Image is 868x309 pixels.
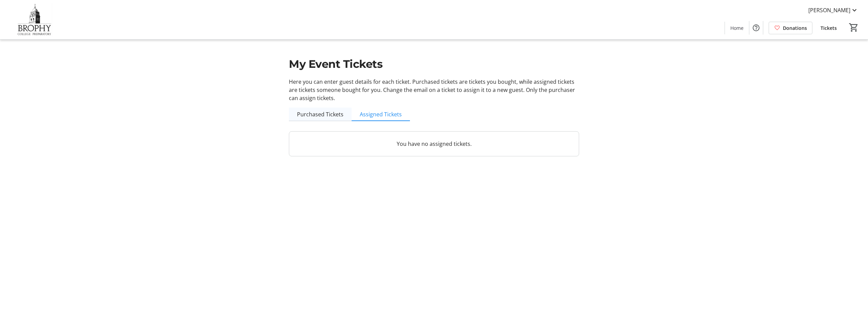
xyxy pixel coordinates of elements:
a: Donations [769,22,812,34]
span: Tickets [821,24,837,32]
span: Donations [783,24,807,32]
a: Home [725,22,749,34]
img: Brophy College Preparatory 's Logo [4,3,64,37]
a: Tickets [815,22,842,34]
span: Home [730,24,744,32]
span: Assigned Tickets [360,112,402,117]
h1: My Event Tickets [289,56,579,72]
p: Here you can enter guest details for each ticket. Purchased tickets are tickets you bought, while... [289,78,579,102]
p: You have no assigned tickets. [297,140,571,148]
button: Cart [848,21,860,34]
span: Purchased Tickets [297,112,343,117]
button: [PERSON_NAME] [803,5,864,16]
button: Help [749,21,763,35]
span: [PERSON_NAME] [808,6,850,14]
